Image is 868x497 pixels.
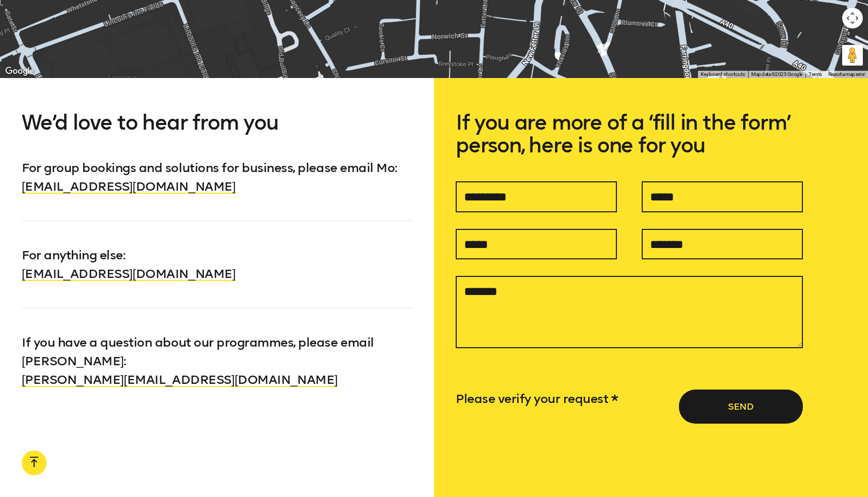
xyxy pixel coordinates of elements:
[828,71,865,77] a: Report a map error
[456,391,618,406] label: Please verify your request *
[809,71,822,77] a: Terms (opens in new tab)
[22,179,236,194] a: [EMAIL_ADDRESS][DOMAIN_NAME]
[679,390,803,424] button: Send
[22,308,412,389] p: If you have a question about our programmes, please email [PERSON_NAME] :
[842,45,863,66] button: Drag Pegman onto the map to open Street View
[22,159,412,196] p: For group bookings and solutions for business, please email Mo :
[3,65,37,78] a: Open this area in Google Maps (opens a new window)
[22,266,236,281] a: [EMAIL_ADDRESS][DOMAIN_NAME]
[701,71,745,78] button: Keyboard shortcuts
[3,65,37,78] img: Google
[456,413,540,488] iframe: reCAPTCHA
[22,372,337,387] a: [PERSON_NAME][EMAIL_ADDRESS][DOMAIN_NAME]
[751,71,802,77] span: Map data ©2025 Google
[456,111,803,181] h5: If you are more of a ‘fill in the form’ person, here is one for you
[842,8,863,28] button: Map camera controls
[695,397,786,416] span: Send
[22,111,412,159] h5: We’d love to hear from you
[22,221,412,283] p: For anything else :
